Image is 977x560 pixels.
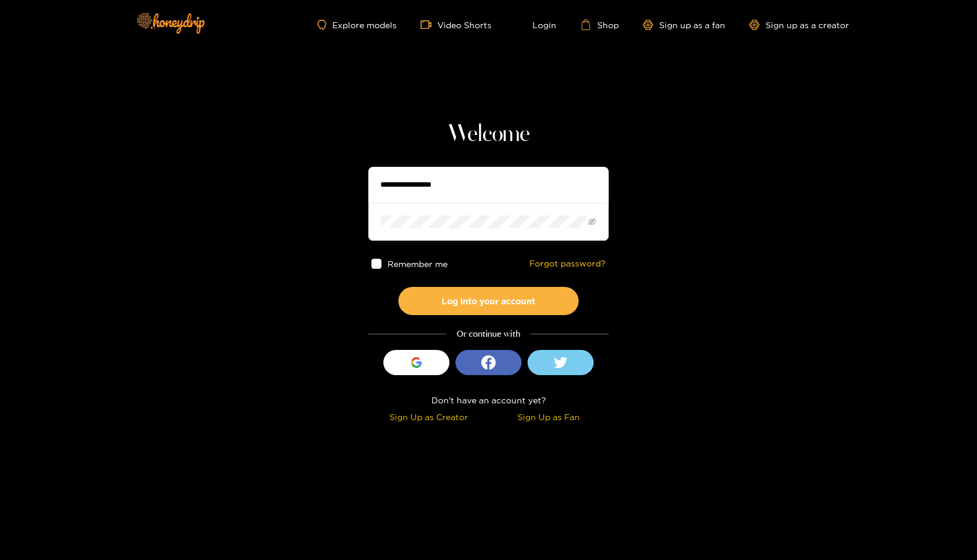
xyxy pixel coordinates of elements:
[643,20,725,30] a: Sign up as a fan
[371,410,485,424] div: Sign Up as Creator
[317,20,397,30] a: Explore models
[368,120,609,149] h1: Welcome
[398,287,579,315] button: Log into your account
[421,19,492,30] a: Video Shorts
[421,19,437,30] span: video-camera
[492,410,606,424] div: Sign Up as Fan
[368,393,609,407] div: Don't have an account yet?
[588,218,596,226] span: eye-invisible
[529,259,606,269] a: Forgot password?
[516,19,556,30] a: Login
[368,327,609,341] div: Or continue with
[580,19,619,30] a: Shop
[749,20,849,30] a: Sign up as a creator
[388,259,448,268] span: Remember me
